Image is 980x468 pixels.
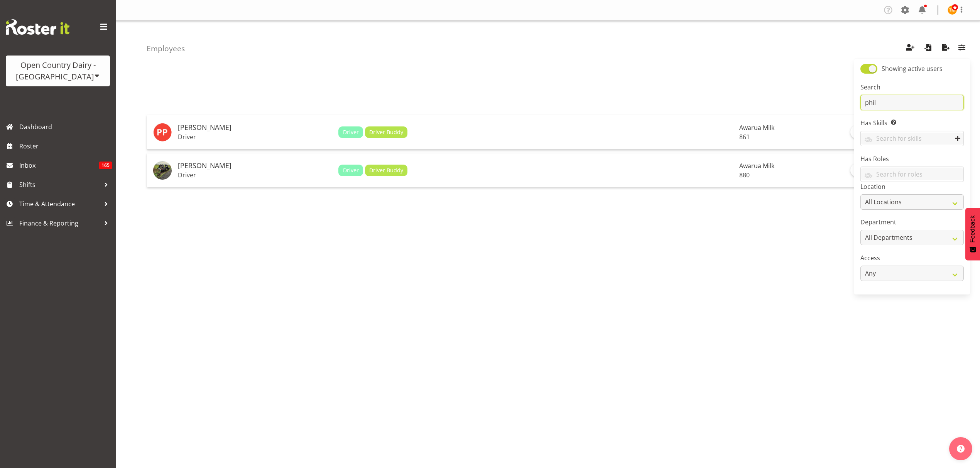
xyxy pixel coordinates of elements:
[178,133,332,141] p: Driver
[920,40,936,57] button: Import Employees
[902,40,918,57] button: Create Employees
[343,128,359,136] span: Driver
[19,198,100,210] span: Time & Attendance
[957,445,965,453] img: help-xxl-2.png
[153,161,172,180] img: philip-shanks6895a3b7bbdc815002189083ae5a60ca.png
[882,64,943,73] span: Showing active users
[343,166,359,175] span: Driver
[969,215,976,242] span: Feedback
[860,217,964,227] label: Department
[19,217,100,229] span: Finance & Reporting
[19,179,100,190] span: Shifts
[739,123,774,132] span: Awarua Milk
[739,162,774,170] span: Awarua Milk
[178,171,332,179] p: Driver
[860,154,964,163] label: Has Roles
[954,40,970,57] button: Filter Employees
[948,5,957,15] img: tim-magness10922.jpg
[19,121,112,133] span: Dashboard
[860,253,964,263] label: Access
[739,133,750,141] span: 861
[860,82,964,92] label: Search
[938,40,954,57] button: Export Employees
[369,166,403,175] span: Driver Buddy
[850,163,864,177] a: Email Employee
[369,128,403,136] span: Driver Buddy
[19,140,112,152] span: Roster
[860,182,964,191] label: Location
[178,124,332,131] h5: [PERSON_NAME]
[860,118,964,128] label: Has Skills
[99,162,112,169] span: 165
[739,171,750,179] span: 880
[861,168,963,180] input: Search for roles
[965,208,980,260] button: Feedback - Show survey
[6,19,69,35] img: Rosterit website logo
[861,133,963,145] input: Search for skills
[850,125,864,139] a: Email Employee
[147,44,185,53] h4: Employees
[860,95,964,110] input: Search by name/email/phone
[178,162,332,170] h5: [PERSON_NAME]
[14,59,102,82] div: Open Country Dairy - [GEOGRAPHIC_DATA]
[153,123,172,141] img: philip-peek7460.jpg
[19,160,99,171] span: Inbox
